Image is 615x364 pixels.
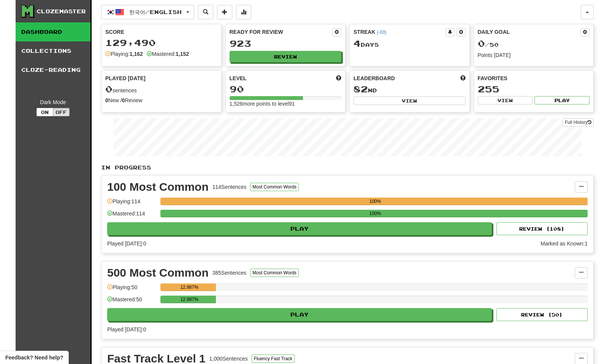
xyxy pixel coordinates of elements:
span: Score more points to level up [336,74,341,82]
a: Collections [16,41,90,60]
button: Review [230,51,342,62]
button: Most Common Words [250,183,299,191]
button: Review (50) [496,308,588,321]
div: nd [353,84,466,94]
span: 82 [353,84,368,94]
div: 385 Sentences [212,269,247,277]
span: Level [230,74,247,82]
span: Played [DATE]: 0 [107,241,146,247]
div: Marked as Known: 1 [541,240,588,247]
div: Mastered: 50 [107,296,157,308]
strong: 1,152 [176,51,189,57]
strong: 0 [122,97,125,103]
div: 100% [163,198,588,205]
div: 500 Most Common [107,267,209,279]
span: / 50 [478,41,499,48]
span: Played [DATE]: 0 [107,326,146,332]
a: Dashboard [16,22,90,41]
span: 0 [478,38,485,49]
button: More stats [236,5,251,19]
strong: 1,162 [130,51,143,57]
div: Favorites [478,74,590,82]
div: 12.987% [163,296,216,303]
p: In Progress [101,164,594,171]
div: 923 [230,39,342,48]
span: Leaderboard [353,74,395,82]
div: Mastered: [147,50,189,58]
button: 한국어/English [101,5,194,19]
span: 0 [105,84,113,94]
div: Ready for Review [230,28,333,36]
button: Most Common Words [250,269,299,277]
button: Off [53,108,70,116]
a: Full History [563,118,594,127]
div: 255 [478,84,590,94]
div: Daily Goal [478,28,581,36]
div: sentences [105,84,217,94]
div: Mastered: 114 [107,210,157,222]
div: Points [DATE] [478,51,590,59]
span: 4 [353,38,361,49]
div: Streak [353,28,445,36]
button: Add sentence to collection [217,5,232,19]
div: 114 Sentences [212,183,247,191]
button: Search sentences [198,5,213,19]
span: 한국어 / English [129,9,182,15]
div: Day s [353,39,466,49]
div: 12.987% [163,283,216,291]
div: 90 [230,84,342,94]
button: Review (108) [496,222,588,235]
button: Play [107,308,492,321]
div: Playing: [105,50,143,58]
div: 1,000 Sentences [209,355,248,362]
div: Playing: 50 [107,283,157,296]
a: (-03) [377,30,386,35]
div: 100 Most Common [107,181,209,193]
div: 100% [163,210,588,217]
div: 129,490 [105,38,217,47]
div: Playing: 114 [107,198,157,210]
span: Played [DATE] [105,74,146,82]
strong: 0 [105,97,108,103]
span: Open feedback widget [5,354,63,361]
button: On [36,108,53,116]
div: 1,526 more points to level 91 [230,100,342,108]
div: Dark Mode [21,98,85,106]
div: New / Review [105,97,217,104]
button: View [353,97,466,105]
a: Cloze-Reading [16,60,90,79]
button: Play [534,96,590,104]
button: Play [107,222,492,235]
button: View [478,96,533,104]
div: Score [105,28,217,36]
div: Clozemaster [36,8,86,15]
span: This week in points, UTC [460,74,466,82]
button: Fluency Fast Track [252,355,295,363]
